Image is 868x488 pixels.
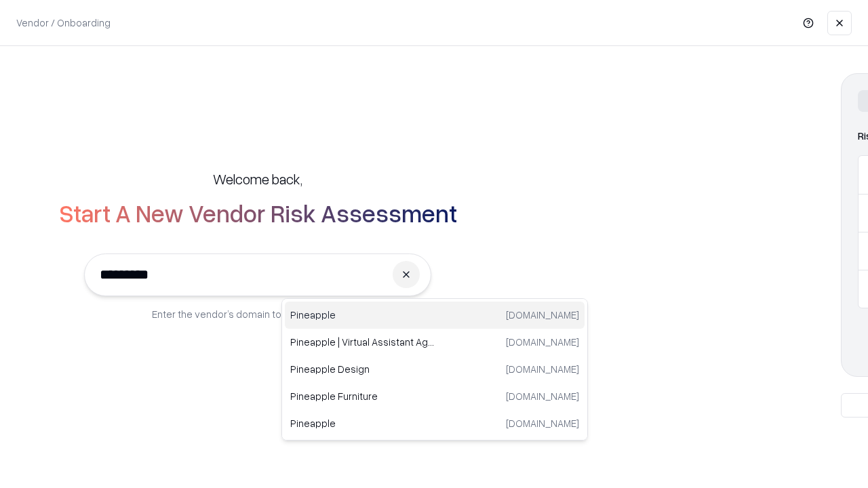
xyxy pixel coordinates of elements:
[290,416,435,430] p: Pineapple
[290,335,435,349] p: Pineapple | Virtual Assistant Agency
[506,389,579,403] p: [DOMAIN_NAME]
[506,308,579,322] p: [DOMAIN_NAME]
[290,362,435,376] p: Pineapple Design
[59,199,457,226] h2: Start A New Vendor Risk Assessment
[290,308,435,322] p: Pineapple
[213,169,302,188] h5: Welcome back,
[506,362,579,376] p: [DOMAIN_NAME]
[290,389,435,403] p: Pineapple Furniture
[506,335,579,349] p: [DOMAIN_NAME]
[506,416,579,430] p: [DOMAIN_NAME]
[16,16,111,30] p: Vendor / Onboarding
[281,298,588,441] div: Suggestions
[152,307,363,321] p: Enter the vendor’s domain to begin onboarding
